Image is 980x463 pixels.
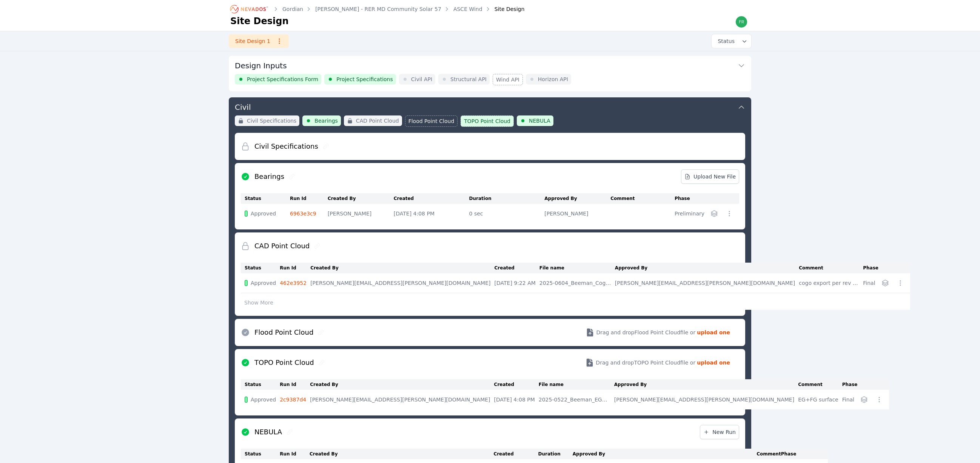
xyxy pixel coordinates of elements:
[544,193,610,204] th: Approved By
[614,390,798,409] td: [PERSON_NAME][EMAIL_ADDRESS][PERSON_NAME][DOMAIN_NAME]
[280,280,307,286] a: 462e3952
[280,397,306,403] a: 2c9387d4
[610,193,675,204] th: Comment
[254,357,314,368] h2: TOPO Point Cloud
[496,76,519,83] span: Wind API
[241,379,280,390] th: Status
[469,210,541,217] div: 0 sec
[230,3,524,15] nav: Breadcrumb
[241,449,280,459] th: Status
[494,390,539,409] td: [DATE] 4:08 PM
[315,5,441,13] a: [PERSON_NAME] - RER MD Community Solar 57
[408,117,455,125] span: Flood Point Cloud
[681,169,739,184] a: Upload New File
[493,449,538,459] th: Created
[842,396,854,403] div: Final
[675,210,704,217] div: Preliminary
[494,379,539,390] th: Created
[254,241,310,251] h2: CAD Point Cloud
[453,5,482,13] a: ASCE Wind
[863,279,875,287] div: Final
[495,263,539,273] th: Created
[280,449,310,459] th: Run Id
[842,379,858,390] th: Phase
[247,75,318,83] span: Project Specifications Form
[798,396,838,403] div: EG+FG surface
[241,193,290,204] th: Status
[336,75,393,83] span: Project Specifications
[290,211,316,217] a: 6963e3c9
[539,263,615,273] th: File name
[781,449,797,459] th: Phase
[394,193,469,204] th: Created
[251,279,276,287] span: Approved
[799,279,859,287] div: cogo export per rev B layout with revised CAD blocks and PO naming
[282,5,303,13] a: Gordian
[310,390,494,409] td: [PERSON_NAME][EMAIL_ADDRESS][PERSON_NAME][DOMAIN_NAME]
[394,204,469,223] td: [DATE] 4:08 PM
[464,117,510,125] span: TOPO Point Cloud
[235,60,287,71] h3: Design Inputs
[539,279,611,287] div: 2025-0604_Beeman_CogoExport.csv
[539,379,614,390] th: File name
[799,263,863,273] th: Comment
[310,449,493,459] th: Created By
[411,75,432,83] span: Civil API
[544,204,610,223] td: [PERSON_NAME]
[235,102,251,112] h3: Civil
[241,263,280,273] th: Status
[757,449,781,459] th: Comment
[229,56,751,91] div: Design InputsProject Specifications FormProject SpecificationsCivil APIStructural APIWind APIHori...
[715,37,735,45] span: Status
[735,16,747,28] img: frida.manzo@nevados.solar
[615,273,799,293] td: [PERSON_NAME][EMAIL_ADDRESS][PERSON_NAME][DOMAIN_NAME]
[356,117,399,125] span: CAD Point Cloud
[254,141,318,152] h2: Civil Specifications
[247,117,296,125] span: Civil Specifications
[684,173,736,180] span: Upload New File
[576,322,739,343] button: Drag and dropFlood Point Cloudfile or upload one
[280,379,310,390] th: Run Id
[310,379,494,390] th: Created By
[328,204,394,223] td: [PERSON_NAME]
[538,75,568,83] span: Horizon API
[539,396,610,403] div: 2025-0522_Beeman_EG+FG Surface.csv
[450,75,487,83] span: Structural API
[495,273,539,293] td: [DATE] 9:22 AM
[700,425,739,439] a: New Run
[328,193,394,204] th: Created By
[712,34,751,48] button: Status
[615,263,799,273] th: Approved By
[290,193,328,204] th: Run Id
[484,5,525,13] div: Site Design
[614,379,798,390] th: Approved By
[596,329,695,336] span: Drag and drop Flood Point Cloud file or
[675,193,708,204] th: Phase
[469,193,545,204] th: Duration
[863,263,879,273] th: Phase
[235,97,745,115] button: Civil
[254,171,284,182] h2: Bearings
[573,449,757,459] th: Approved By
[703,428,736,436] span: New Run
[576,352,739,373] button: Drag and dropTOPO Point Cloudfile or upload one
[529,117,550,125] span: NEBULA
[251,396,276,403] span: Approved
[697,329,730,336] strong: upload one
[230,15,289,27] h1: Site Design
[697,359,730,366] strong: upload one
[798,379,842,390] th: Comment
[310,263,494,273] th: Created By
[229,34,289,48] a: Site Design 1
[538,449,573,459] th: Duration
[251,210,276,217] span: Approved
[596,359,695,366] span: Drag and drop TOPO Point Cloud file or
[254,327,313,338] h2: Flood Point Cloud
[241,295,277,310] button: Show More
[235,56,745,74] button: Design Inputs
[254,427,282,437] h2: NEBULA
[280,263,310,273] th: Run Id
[314,117,338,125] span: Bearings
[310,273,494,293] td: [PERSON_NAME][EMAIL_ADDRESS][PERSON_NAME][DOMAIN_NAME]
